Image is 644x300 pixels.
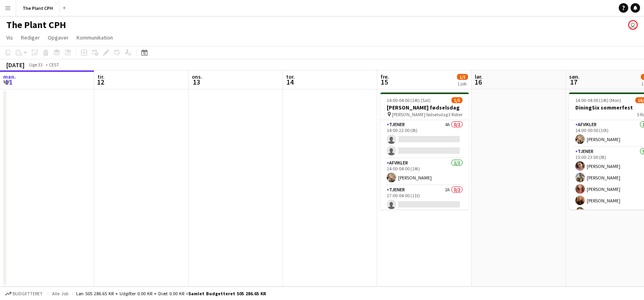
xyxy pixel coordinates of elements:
app-user-avatar: Magnus Pedersen [628,20,638,30]
span: 11 [2,77,16,87]
app-job-card: 14:00-04:00 (14t) (Sat)1/5[PERSON_NAME] fødselsdag [PERSON_NAME] fødselsdag3 RollerTjener4A0/214:... [380,92,469,209]
div: CEST [49,62,59,68]
span: 16 [474,77,483,87]
span: 14:00-04:00 (14t) (Mon) [575,97,621,103]
div: [DATE] [6,61,24,69]
a: Rediger [18,32,43,43]
span: tir. [97,73,105,80]
span: 12 [96,77,105,87]
span: Samlet budgetteret 505 286.65 KR [188,291,266,296]
span: 1/5 [451,97,462,103]
span: man. [3,73,16,80]
span: 13 [191,77,202,87]
h1: The Plant CPH [6,19,66,31]
app-card-role: Tjener2A0/217:00-04:00 (11t) [380,185,469,224]
h3: [PERSON_NAME] fødselsdag [380,104,469,111]
span: Rediger [21,34,40,41]
span: lør. [475,73,483,80]
span: 14 [285,77,295,87]
span: Opgaver [48,34,69,41]
span: 14:00-04:00 (14t) (Sat) [387,97,431,103]
app-card-role: Afvikler1/114:00-04:00 (14t)[PERSON_NAME] [380,158,469,185]
span: 1/5 [457,74,468,80]
span: [PERSON_NAME] fødselsdag [392,111,448,117]
app-card-role: Tjener4A0/214:00-22:00 (8t) [380,120,469,158]
span: Uge 33 [26,62,46,68]
span: tor. [286,73,295,80]
div: Løn 505 286.65 KR + Udgifter 0.00 KR + Diæt 0.00 KR = [76,291,266,296]
span: søn. [569,73,580,80]
div: 1 job [457,81,468,87]
span: Kommunikation [77,34,113,41]
a: Vis [3,32,16,43]
a: Kommunikation [73,32,116,43]
span: Vis [6,34,13,41]
span: Budgetteret [13,291,43,296]
span: Alle job [51,291,69,296]
button: Budgetteret [4,289,44,298]
span: 15 [379,77,389,87]
span: 17 [568,77,580,87]
span: 3 Roller [448,111,462,117]
a: Opgaver [45,32,72,43]
span: ons. [192,73,202,80]
button: The Plant CPH [16,0,60,16]
span: fre. [380,73,389,80]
